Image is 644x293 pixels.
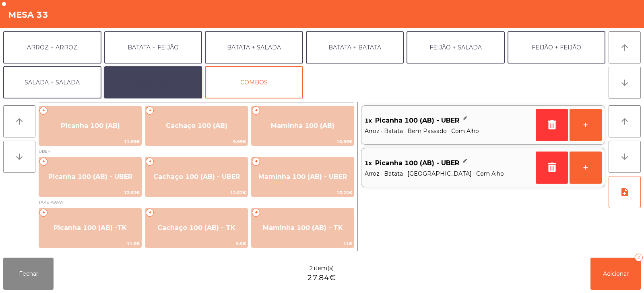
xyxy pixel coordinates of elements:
span: + [146,107,154,115]
span: Picanha 100 (AB) - UBER [375,115,459,127]
span: Maminha 100 (AB) - TK [263,224,343,232]
span: + [252,158,260,166]
span: Cachaço 100 (AB) - TK [157,224,235,232]
span: 27.84€ [307,273,335,283]
button: EXTRAS UBER [104,66,202,98]
i: arrow_upward [620,43,630,52]
span: 9.99€ [145,138,248,145]
i: arrow_downward [620,78,630,88]
button: Fechar [3,258,54,290]
button: arrow_downward [609,141,641,173]
i: arrow_upward [620,117,630,126]
button: BATATA + SALADA [205,31,303,64]
button: arrow_downward [3,141,35,173]
button: SALADA + SALADA [3,66,101,98]
span: 1x [365,115,372,127]
span: 1x [365,157,372,169]
span: Maminha 100 (AB) - UBER [258,173,347,180]
span: 9.5€ [145,240,248,248]
button: arrow_downward [609,67,641,99]
span: 11.5€ [39,240,141,248]
button: note_add [609,176,641,208]
span: + [39,158,47,166]
span: item(s) [314,264,334,273]
button: Adicionar2 [590,258,641,290]
div: 2 [635,254,643,262]
i: arrow_downward [14,152,24,162]
span: Adicionar [603,270,629,277]
button: arrow_upward [609,105,641,137]
span: 10.99€ [252,138,354,145]
i: note_add [620,187,630,197]
button: + [570,109,602,141]
span: + [146,209,154,217]
button: arrow_upward [3,105,35,137]
button: BATATA + BATATA [306,31,404,64]
button: FEIJÃO + SALADA [407,31,505,64]
button: + [570,152,602,184]
span: 11€ [252,240,354,248]
span: + [252,209,260,217]
button: BATATA + FEIJÃO [104,31,202,64]
span: + [39,107,47,115]
i: arrow_upward [14,117,24,126]
span: 2 [309,264,313,273]
button: arrow_upward [609,31,641,64]
h4: Mesa 33 [8,9,48,21]
button: ARROZ + ARROZ [3,31,101,64]
span: Picanha 100 (AB) -TK [54,224,127,232]
button: COMBOS [205,66,303,98]
span: Arroz · Batata · Bem Passado · Com Alho [365,127,533,135]
span: Cachaço 100 (AB) - UBER [153,173,240,180]
span: + [252,107,260,115]
span: 13.92€ [39,189,141,197]
span: + [146,158,154,166]
button: FEIJÃO + FEIJÃO [508,31,606,64]
span: Arroz · Batata · [GEOGRAPHIC_DATA] · Com Alho [365,169,533,178]
span: Picanha 100 (AB) - UBER [375,157,459,169]
span: 13.22€ [252,189,354,197]
span: 12.52€ [145,189,248,197]
span: Picanha 100 (AB) - UBER [48,173,132,180]
span: 11.99€ [39,138,141,145]
i: arrow_downward [620,152,630,162]
span: TAKE-AWAY [39,199,354,206]
span: + [39,209,47,217]
span: Cachaço 100 (AB) [166,122,227,129]
span: UBER [39,148,354,155]
span: Maminha 100 (AB) [271,122,334,129]
span: Picanha 100 (AB) [61,122,120,129]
